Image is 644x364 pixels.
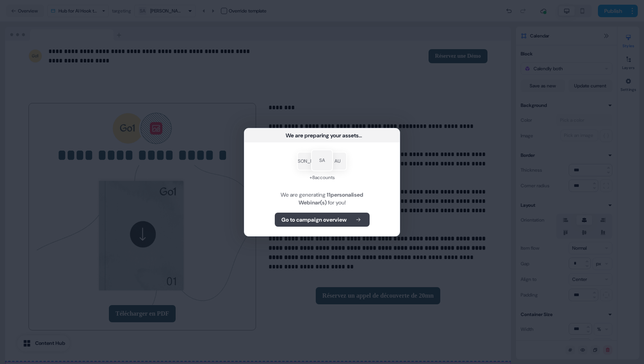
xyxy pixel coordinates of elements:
[319,156,325,164] div: SA
[281,216,347,224] b: Go to campaign overview
[359,131,362,139] div: ...
[286,131,359,139] div: We are preparing your assets
[297,174,347,181] div: + 8 accounts
[254,191,390,206] div: We are generating for you!
[299,191,364,206] b: 11 personalised Webinar(s)
[275,213,370,227] button: Go to campaign overview
[334,157,341,165] div: AU
[289,157,324,165] div: [PERSON_NAME]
